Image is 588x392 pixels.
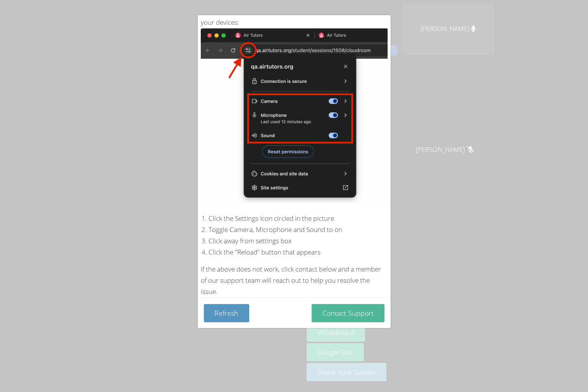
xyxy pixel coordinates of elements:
[201,264,388,297] div: If the above does not work, click contact below and a member of our support team will reach out t...
[204,304,250,322] button: Refresh
[201,28,388,203] img: Cloud Room Debug
[209,236,388,247] li: Click away from settings box
[312,304,385,322] button: Contact Support
[201,6,388,297] div: Microphone is blocked . Please follow these steps to unblock your devices:
[209,224,388,236] li: Toggle Camera, Microphone and Sound to on
[209,213,388,224] li: Click the Settings Icon circled in the picture
[209,247,388,258] li: Click the "Reload" button that appears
